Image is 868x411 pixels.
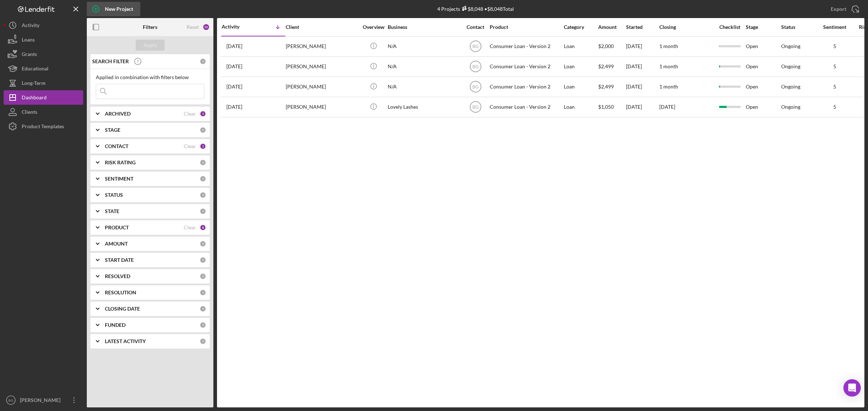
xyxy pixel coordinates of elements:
div: Ongoing [781,43,800,49]
time: 2025-08-08 17:06 [226,104,242,110]
div: Loans [22,33,35,49]
b: STAGE [105,127,120,133]
div: Sentiment [817,24,853,30]
span: $2,000 [598,43,614,49]
a: Educational [4,61,83,76]
div: Clear [184,143,196,149]
div: Lovely Lashes [388,98,460,117]
div: 0 [200,273,206,280]
time: 1 month [659,63,678,69]
div: Grants [22,47,37,63]
div: 0 [200,58,206,65]
div: 0 [200,289,206,296]
time: [DATE] [659,104,675,110]
div: Export [831,2,846,16]
div: Clear [184,225,196,230]
div: 0 [200,241,206,247]
div: Open [746,37,780,56]
div: Loan [564,57,597,76]
div: 5 [817,104,853,110]
div: 1 [200,143,206,150]
a: Activity [4,18,83,33]
div: [PERSON_NAME] [286,77,358,96]
text: BG [472,105,478,110]
b: CONTACT [105,143,128,149]
div: N/A [388,57,460,76]
div: Reset [187,24,199,30]
div: Activity [222,24,254,30]
div: N/A [388,37,460,56]
div: 8 [200,224,206,231]
div: Consumer Loan - Version 2 [490,57,562,76]
div: 0 [200,306,206,312]
div: N/A [388,77,460,96]
div: Open [746,98,780,117]
div: Ongoing [781,84,800,90]
div: 5 [817,64,853,69]
b: STATE [105,208,119,214]
b: RESOLVED [105,273,130,279]
b: Filters [143,24,157,30]
div: Ongoing [781,64,800,69]
time: 2025-10-10 16:58 [226,64,242,69]
div: [DATE] [626,98,659,117]
div: 0 [200,159,206,166]
a: Grants [4,47,83,61]
div: 5 [817,84,853,90]
b: RISK RATING [105,160,136,165]
div: Dashboard [22,90,47,107]
button: New Project [87,2,140,16]
div: Product [490,24,562,30]
div: $8,048 [460,6,483,12]
b: FUNDED [105,322,125,328]
div: Ongoing [781,104,800,110]
text: BG [472,44,478,49]
div: Consumer Loan - Version 2 [490,98,562,117]
button: Loans [4,33,83,47]
button: Long-Term [4,76,83,90]
b: LATEST ACTIVITY [105,338,146,344]
span: $2,499 [598,63,614,69]
div: Loan [564,37,597,56]
b: RESOLUTION [105,290,136,295]
div: 0 [200,208,206,215]
div: 0 [200,176,206,182]
span: $1,050 [598,104,614,110]
div: 0 [200,127,206,133]
div: [DATE] [626,37,659,56]
b: CLOSING DATE [105,306,140,312]
div: New Project [105,2,133,16]
time: 2025-10-09 22:13 [226,84,242,90]
div: Open Intercom Messenger [843,379,861,397]
text: BG [8,398,13,402]
div: 5 [817,43,853,49]
div: Consumer Loan - Version 2 [490,77,562,96]
div: Long-Term [22,76,46,92]
div: 0 [200,257,206,263]
span: $2,499 [598,83,614,90]
b: AMOUNT [105,241,128,247]
b: STATUS [105,192,123,198]
div: Overview [360,24,387,30]
div: Open [746,57,780,76]
button: Clients [4,105,83,119]
b: START DATE [105,257,134,263]
text: BG [472,85,478,90]
button: Apply [136,40,165,51]
div: Checklist [714,24,745,30]
div: Closing [659,24,714,30]
div: 0 [200,338,206,345]
b: SEARCH FILTER [92,59,129,64]
text: BG [472,64,478,69]
div: Loan [564,98,597,117]
div: Product Templates [22,119,64,135]
div: Open [746,77,780,96]
button: Product Templates [4,119,83,134]
div: [DATE] [626,57,659,76]
div: Activity [22,18,39,34]
div: Category [564,24,597,30]
div: Business [388,24,460,30]
div: 10 [203,23,210,31]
